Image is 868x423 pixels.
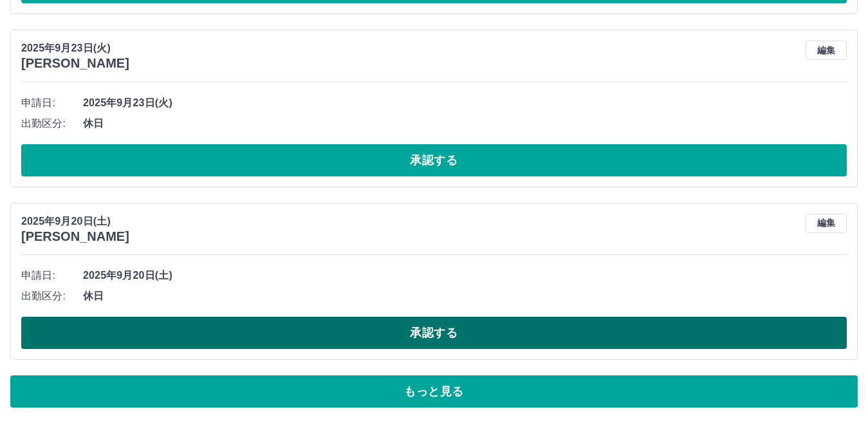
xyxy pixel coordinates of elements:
[83,116,847,131] span: 休日
[21,144,847,176] button: 承認する
[21,288,83,304] span: 出勤区分:
[21,317,847,349] button: 承認する
[83,268,847,283] span: 2025年9月20日(土)
[806,41,847,60] button: 編集
[21,41,129,56] p: 2025年9月23日(火)
[21,214,129,229] p: 2025年9月20日(土)
[10,375,858,408] button: もっと見る
[83,95,847,111] span: 2025年9月23日(火)
[83,288,847,304] span: 休日
[806,214,847,233] button: 編集
[21,116,83,131] span: 出勤区分:
[21,95,83,111] span: 申請日:
[21,268,83,283] span: 申請日:
[21,56,129,71] h3: [PERSON_NAME]
[21,229,129,244] h3: [PERSON_NAME]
